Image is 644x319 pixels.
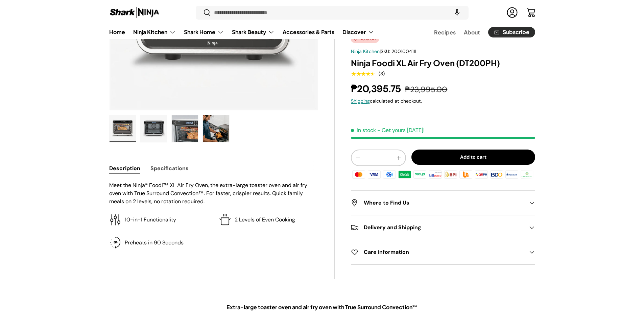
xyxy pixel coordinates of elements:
[351,82,403,95] strong: ₱20,395.75
[351,58,535,68] h1: Ninja Foodi XL Air Fry Oven (DT200PH)
[351,215,535,240] summary: Delivery and Shipping
[351,223,524,232] h2: Delivery and Shipping
[474,169,488,179] img: qrph
[380,48,416,54] span: |
[150,161,189,176] button: Specifications
[109,161,140,176] button: Description
[391,48,416,54] span: 2001004111
[125,216,176,224] p: 10-in-1 Functionality
[351,169,366,179] img: master
[203,115,229,142] img: a-guy-enjoying-his-freshly-cooked-food-with-ninja-foodi-xl-air-fry-oven-view-sharkninja-philippines
[110,115,136,142] img: ninja-foodi-xl-air-fry-oven-with-sample-food-content-full-view-sharkninja-philippines
[418,25,535,39] nav: Secondary
[464,26,480,39] a: About
[503,30,529,35] span: Subscribe
[109,25,125,38] a: Home
[489,169,504,179] img: bdo
[381,48,390,54] span: SKU:
[446,5,468,20] speech-search-button: Search by voice
[377,127,425,134] p: - Get yours [DATE]!
[351,199,524,207] h2: Where to Find Us
[129,25,180,39] summary: Ninja Kitchen
[283,25,334,38] a: Accessories & Parts
[351,191,535,215] summary: Where to Find Us
[228,25,279,39] summary: Shark Beauty
[109,182,307,205] span: Meet the Ninja® Foodi™ XL Air Fry Oven, the extra-large toaster oven and air fry oven with True S...
[180,25,228,39] summary: Shark Home
[434,26,456,39] a: Recipes
[125,239,184,247] p: Preheats in 90 Seconds
[458,169,473,179] img: ubp
[520,169,534,179] img: landbank
[351,98,370,104] a: Shipping
[235,216,295,224] p: 2 Levels of Even Cooking
[149,303,495,311] p: Extra-large toaster oven and air fry oven with True Surround Convection™
[338,25,378,39] summary: Discover
[351,71,375,77] div: 4.33 out of 5.0 stars
[351,127,376,134] span: In stock
[379,71,385,76] div: (3)
[405,84,447,95] s: ₱23,995.00
[411,150,535,165] button: Add to cart
[351,98,535,105] div: calculated at checkout.
[412,169,427,179] img: maya
[351,240,535,264] summary: Care information
[172,115,198,142] img: ninja-foodi-xl-air-fry-oven-with-sample-food-contents-zoom-view-sharkninja-philippines
[351,71,375,77] span: ★★★★★
[351,48,380,54] a: Ninja Kitchen
[382,169,397,179] img: gcash
[109,25,374,39] nav: Primary
[351,248,524,256] h2: Care information
[109,6,160,19] img: Shark Ninja Philippines
[443,169,458,179] img: bpi
[488,27,535,37] a: Subscribe
[428,169,443,179] img: billease
[504,169,519,179] img: metrobank
[141,115,167,142] img: ninja-foodi-xl-air-fry-oven-power-on-mode-full-view-sharkninja-philippines
[397,169,412,179] img: grabpay
[366,169,381,179] img: visa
